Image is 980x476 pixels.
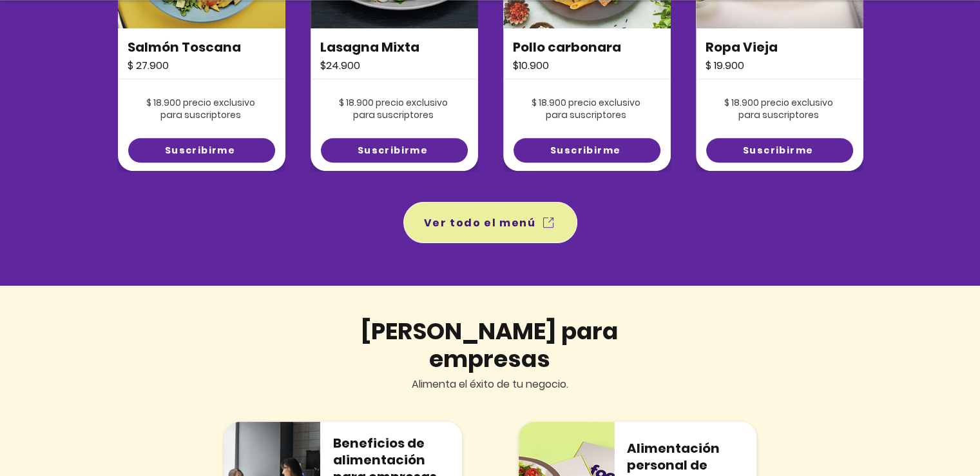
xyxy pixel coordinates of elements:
span: Suscribirme [358,144,428,157]
span: Ropa Vieja [706,38,778,56]
span: Suscribirme [165,144,235,157]
iframe: Messagebird Livechat Widget [905,401,967,463]
span: [PERSON_NAME] para empresas [361,315,618,375]
a: Suscribirme [128,138,275,163]
span: $ 18.900 precio exclusivo para suscriptores [532,96,640,122]
span: Suscribirme [550,144,620,157]
span: $24.900 [320,58,360,73]
a: Suscribirme [706,138,853,163]
span: Suscribirme [743,144,813,157]
a: Suscribirme [321,138,468,163]
a: Ver todo el menú [403,202,577,243]
span: Alimenta el éxito de tu negocio. [412,377,568,392]
a: Suscribirme [514,138,660,163]
span: $ 18.900 precio exclusivo para suscriptores [146,96,255,122]
span: Salmón Toscana [128,38,241,56]
span: $ 18.900 precio exclusivo para suscriptores [724,96,833,122]
span: Lasagna Mixta [320,38,419,56]
span: Pollo carbonara [513,38,621,56]
span: $10.900 [513,58,549,73]
span: $ 18.900 precio exclusivo para suscriptores [339,96,448,122]
span: $ 19.900 [706,58,744,73]
span: Ver todo el menú [424,215,536,231]
span: $ 27.900 [128,58,169,73]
